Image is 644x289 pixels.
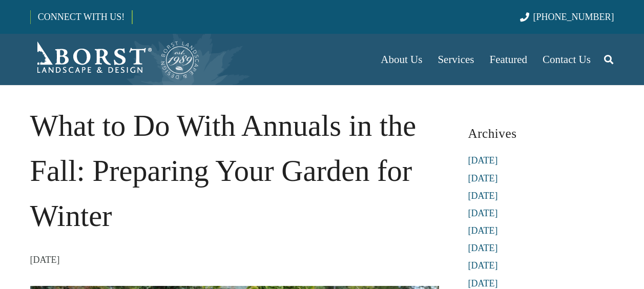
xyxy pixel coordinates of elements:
[468,155,498,166] a: [DATE]
[30,39,200,80] a: Borst-Logo
[535,34,598,85] a: Contact Us
[490,53,527,66] span: Featured
[31,5,132,29] a: CONNECT WITH US!
[30,104,439,238] h1: What to Do With Annuals in the Fall: Preparing Your Garden for Winter
[520,12,614,22] a: [PHONE_NUMBER]
[30,252,60,267] time: 22 September 2022 at 17:43:34 America/New_York
[468,225,498,236] a: [DATE]
[468,243,498,253] a: [DATE]
[430,34,482,85] a: Services
[533,12,614,22] span: [PHONE_NUMBER]
[468,260,498,271] a: [DATE]
[468,191,498,201] a: [DATE]
[482,34,535,85] a: Featured
[373,34,430,85] a: About Us
[468,122,614,145] h3: Archives
[468,208,498,218] a: [DATE]
[598,47,619,72] a: Search
[468,278,498,288] a: [DATE]
[468,173,498,183] a: [DATE]
[543,53,591,66] span: Contact Us
[438,53,474,66] span: Services
[381,53,422,66] span: About Us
